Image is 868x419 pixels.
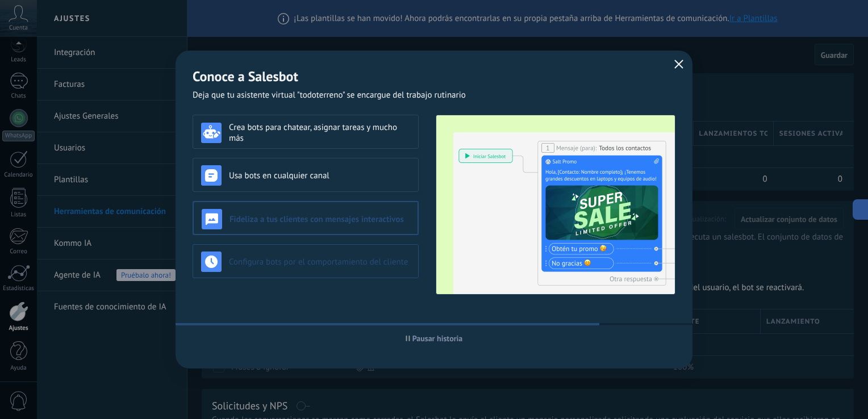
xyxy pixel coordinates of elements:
[400,330,468,347] button: Pausar historia
[412,334,463,342] span: Pausar historia
[229,214,410,225] h3: Fideliza a tus clientes con mensajes interactivos
[193,68,675,85] h2: Conoce a Salesbot
[193,90,466,101] span: Deja que tu asistente virtual "todoterreno" se encargue del trabajo rutinario
[229,122,410,144] h3: Crea bots para chatear, asignar tareas y mucho más
[229,170,410,181] h3: Usa bots en cualquier canal
[229,257,410,267] h3: Configura bots por el comportamiento del cliente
